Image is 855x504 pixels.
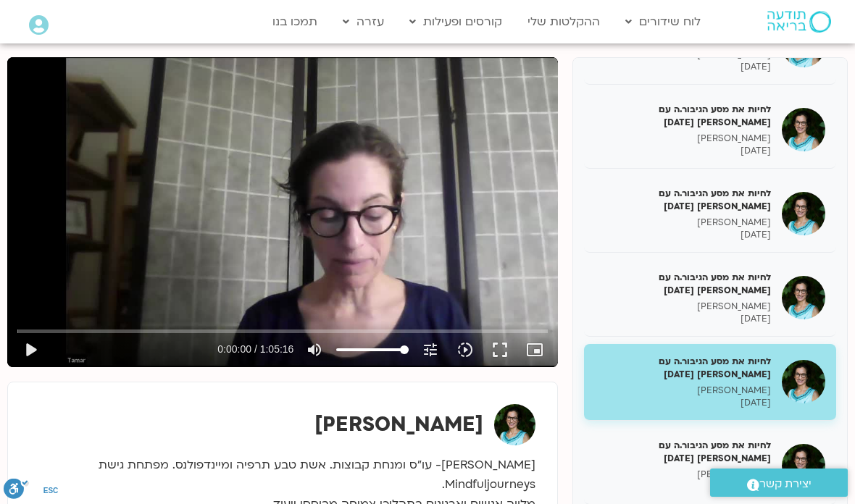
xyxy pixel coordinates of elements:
span: יצירת קשר [759,474,812,494]
a: לוח שידורים [618,8,708,35]
p: [DATE] [595,229,771,241]
p: [PERSON_NAME] [595,133,771,145]
a: קורסים ופעילות [402,8,509,35]
p: [PERSON_NAME] [595,469,771,481]
p: [DATE] [595,481,771,493]
p: [PERSON_NAME] [595,217,771,229]
img: לחיות את מסע הגיבור.ה עם תמר לינצבסקי 25/03/25 [782,108,825,151]
p: [DATE] [595,145,771,157]
p: [DATE] [595,397,771,409]
p: [DATE] [595,313,771,325]
h5: לחיות את מסע הגיבור.ה עם [PERSON_NAME] [DATE] [595,271,771,297]
p: [DATE] [595,61,771,73]
h5: לחיות את מסע הגיבור.ה עם [PERSON_NAME] [DATE] [595,187,771,213]
h5: לחיות את מסע הגיבור.ה עם [PERSON_NAME] [DATE] [595,103,771,129]
img: לחיות את מסע הגיבור.ה עם תמר לינצבסקי 13/05/25 [782,444,825,487]
img: לחיות את מסע הגיבור.ה עם תמר לינצבסקי 15/04/25 [782,276,825,319]
a: ההקלטות שלי [520,8,607,35]
h5: לחיות את מסע הגיבור.ה עם [PERSON_NAME] [DATE] [595,439,771,465]
strong: [PERSON_NAME] [314,411,483,438]
img: לחיות את מסע הגיבור.ה עם תמר לינצבסקי 22/04/25 [782,360,825,403]
img: תודעה בריאה [767,11,831,33]
img: לחיות את מסע הגיבור.ה עם תמר לינצבסקי 08/04/25 [782,192,825,235]
a: עזרה [335,8,391,35]
p: [PERSON_NAME] [595,301,771,313]
p: [PERSON_NAME] [595,385,771,397]
a: תמכו בנו [265,8,325,35]
img: תמר לינצבסקי [494,404,535,445]
h5: לחיות את מסע הגיבור.ה עם [PERSON_NAME] [DATE] [595,355,771,381]
a: יצירת קשר [710,469,848,497]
